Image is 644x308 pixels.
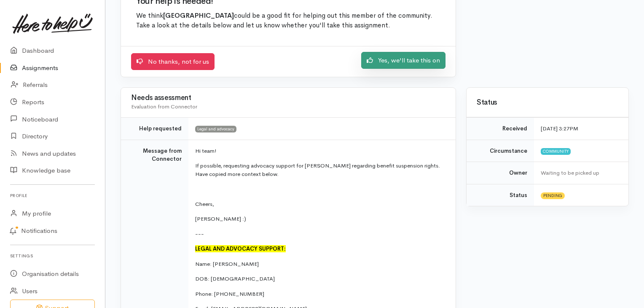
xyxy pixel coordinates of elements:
h3: Status [477,99,618,107]
span: Legal and advocacy [195,126,236,132]
p: If possible, requesting advocacy support for [PERSON_NAME] regarding benefit suspension rights. H... [195,162,445,178]
td: Help requested [121,118,188,140]
td: Status [467,184,534,206]
p: Hi team! [195,147,445,155]
div: Waiting to be picked up [541,169,618,177]
h3: Needs assessment [131,94,445,102]
p: Name: [PERSON_NAME] [195,260,445,268]
a: Yes, we'll take this on [361,52,445,69]
b: [GEOGRAPHIC_DATA] [163,11,234,20]
a: No thanks, not for us [131,53,215,70]
time: [DATE] 3:27PM [541,125,578,132]
h6: Settings [10,250,95,262]
h6: Profile [10,190,95,201]
span: Pending [541,192,565,199]
font: LEGAL AND ADVOCACY SUPPORT: [195,245,286,252]
p: DOB: [DEMOGRAPHIC_DATA] [195,275,445,283]
p: --- [195,230,445,238]
p: [PERSON_NAME] :) [195,215,445,223]
td: Owner [467,162,534,184]
p: Cheers, [195,200,445,208]
span: Community [541,148,571,155]
p: We think could be a good fit for helping out this member of the community. Take a look at the det... [136,11,440,31]
td: Circumstance [467,140,534,162]
td: Received [467,118,534,140]
p: Phone: [PHONE_NUMBER] [195,290,445,298]
span: Evaluation from Connector [131,103,197,110]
